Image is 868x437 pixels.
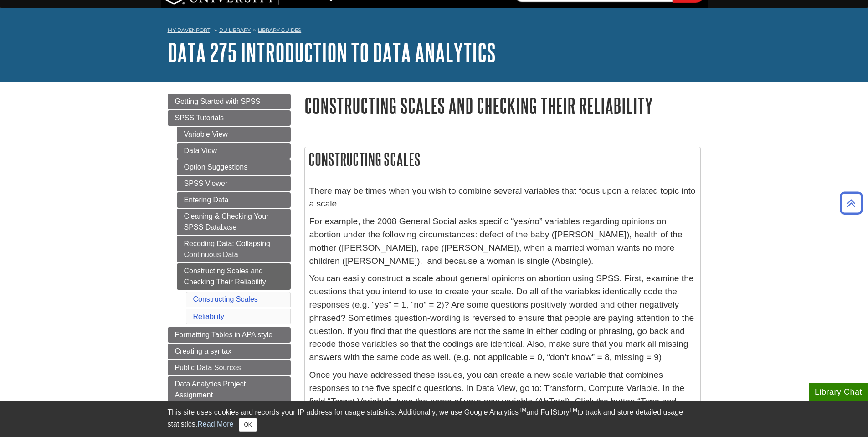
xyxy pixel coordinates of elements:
[168,38,496,67] a: DATA 275 Introduction to Data Analytics
[175,364,241,371] span: Public Data Sources
[175,380,246,399] span: Data Analytics Project Assignment
[309,185,696,211] p: There may be times when you wish to combine several variables that focus upon a related topic int...
[309,215,696,267] p: For example, the 2008 General Social asks specific “yes/no” variables regarding opinions on abort...
[177,263,291,290] a: Constructing Scales and Checking Their Reliability
[168,376,291,403] a: Data Analytics Project Assignment
[219,27,251,33] a: DU Library
[193,295,258,303] a: Constructing Scales
[168,24,701,39] nav: breadcrumb
[168,26,210,34] a: My Davenport
[519,407,526,413] sup: TM
[309,272,696,364] p: You can easily construct a scale about general opinions on abortion using SPSS. First, examine th...
[239,418,257,432] button: Close
[175,347,232,355] span: Creating a syntax
[177,192,291,208] a: Entering Data
[197,420,233,428] a: Read More
[193,313,224,320] a: Reliability
[168,344,291,359] a: Creating a syntax
[570,407,577,413] sup: TM
[168,94,291,109] a: Getting Started with SPSS
[177,236,291,262] a: Recoding Data: Collapsing Continuous Data
[177,127,291,142] a: Variable View
[168,327,291,343] a: Formatting Tables in APA style
[168,407,701,432] div: This site uses cookies and records your IP address for usage statistics. Additionally, we use Goo...
[305,147,700,171] h2: Constructing Scales
[177,159,291,175] a: Option Suggestions
[809,383,868,401] button: Library Chat
[837,197,866,209] a: Back to Top
[177,143,291,159] a: Data View
[168,110,291,126] a: SPSS Tutorials
[304,94,701,117] h1: Constructing Scales and Checking Their Reliability
[177,209,291,235] a: Cleaning & Checking Your SPSS Database
[177,176,291,191] a: SPSS Viewer
[175,114,224,122] span: SPSS Tutorials
[175,98,261,105] span: Getting Started with SPSS
[258,27,301,33] a: Library Guides
[175,331,273,339] span: Formatting Tables in APA style
[168,360,291,375] a: Public Data Sources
